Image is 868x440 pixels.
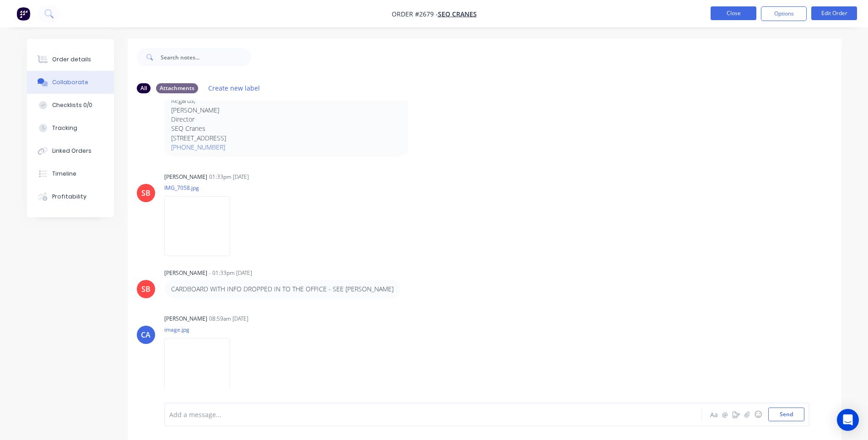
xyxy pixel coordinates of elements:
[171,115,401,124] p: Director
[438,10,477,18] a: SEQ Cranes
[27,48,114,71] button: Order details
[753,409,764,420] button: ☺
[27,162,114,185] button: Timeline
[837,409,859,431] div: Open Intercom Messenger
[27,117,114,140] button: Tracking
[711,6,756,20] button: Close
[164,173,207,181] div: [PERSON_NAME]
[16,7,30,21] img: Factory
[164,315,207,323] div: [PERSON_NAME]
[171,96,401,105] p: Regards,
[761,6,807,21] button: Options
[204,82,265,94] button: Create new label
[141,188,151,199] div: SB
[52,147,92,155] div: Linked Orders
[164,326,239,333] p: image.jpg
[27,71,114,94] button: Collaborate
[156,83,198,93] div: Attachments
[171,124,401,143] p: SEQ Cranes [STREET_ADDRESS]
[27,185,114,208] button: Profitability
[27,94,114,117] button: Checklists 0/0
[392,10,438,18] span: Order #2679 -
[209,315,248,323] div: 08:59am [DATE]
[209,173,249,181] div: 01:33pm [DATE]
[720,409,731,420] button: @
[768,408,804,421] button: Send
[171,106,401,115] p: [PERSON_NAME]
[141,284,151,295] div: SB
[811,6,857,20] button: Edit Order
[171,284,394,294] p: CARDBOARD WITH INFO DROPPED IN TO THE OFFICE - SEE [PERSON_NAME]
[164,184,239,192] p: IMG_7058.jpg
[141,329,151,340] div: CA
[52,170,76,178] div: Timeline
[27,140,114,162] button: Linked Orders
[52,55,91,64] div: Order details
[52,101,92,109] div: Checklists 0/0
[164,269,207,277] div: [PERSON_NAME]
[209,269,252,277] div: - 01:33pm [DATE]
[161,48,251,66] input: Search notes...
[171,143,225,151] a: [PHONE_NUMBER]
[52,124,77,132] div: Tracking
[137,83,151,93] div: All
[52,193,86,201] div: Profitability
[52,78,88,86] div: Collaborate
[709,409,720,420] button: Aa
